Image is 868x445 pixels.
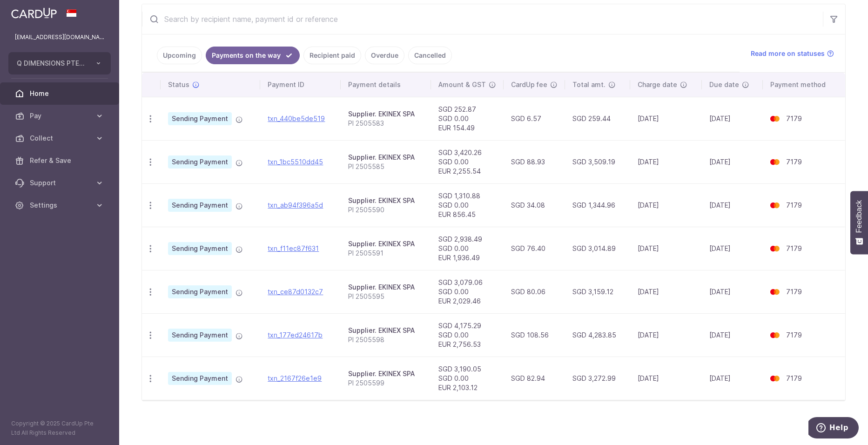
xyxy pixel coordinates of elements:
[431,183,504,227] td: SGD 1,310.88 SGD 0.00 EUR 856.45
[348,196,424,205] div: Supplier. EKINEX SPA
[572,80,606,89] span: Total amt.
[142,4,823,34] input: Search by recipient name, payment id or reference
[268,115,325,122] a: txn_440be5de519
[303,47,361,64] a: Recipient paid
[35,55,83,61] div: Domain Overview
[702,97,763,140] td: [DATE]
[766,373,784,384] img: Bank Card
[702,227,763,270] td: [DATE]
[702,313,763,357] td: [DATE]
[630,313,702,357] td: [DATE]
[25,54,33,61] img: tab_domain_overview_orange.svg
[348,153,424,162] div: Supplier. EKINEX SPA
[850,191,868,254] button: Feedback - Show survey
[348,292,424,301] p: PI 2505595
[702,140,763,183] td: [DATE]
[565,97,630,140] td: SGD 259.44
[168,285,232,298] span: Sending Payment
[630,97,702,140] td: [DATE]
[8,52,111,74] button: Q DIMENSIONS PTE. LTD.
[365,47,404,64] a: Overdue
[30,111,91,121] span: Pay
[565,357,630,400] td: SGD 3,272.99
[766,113,784,124] img: Bank Card
[565,270,630,313] td: SGD 3,159.12
[168,199,232,212] span: Sending Payment
[766,156,784,168] img: Bank Card
[431,357,504,400] td: SGD 3,190.05 SGD 0.00 EUR 2,103.12
[565,313,630,357] td: SGD 4,283.85
[504,313,565,357] td: SGD 108.56
[438,80,486,89] span: Amount & GST
[786,331,802,339] span: 7179
[565,227,630,270] td: SGD 3,014.89
[168,80,189,89] span: Status
[268,158,323,166] a: txn_1bc5510dd45
[630,140,702,183] td: [DATE]
[504,97,565,140] td: SGD 6.57
[504,270,565,313] td: SGD 80.06
[511,80,547,89] span: CardUp fee
[751,49,825,58] span: Read more on statuses
[348,335,424,344] p: PI 2505598
[268,288,323,296] a: txn_ce87d0132c7
[348,283,424,292] div: Supplier. EKINEX SPA
[766,286,784,297] img: Bank Card
[630,183,702,227] td: [DATE]
[630,357,702,400] td: [DATE]
[168,112,232,125] span: Sending Payment
[786,374,802,382] span: 7179
[168,329,232,342] span: Sending Payment
[630,227,702,270] td: [DATE]
[638,80,677,89] span: Charge date
[431,270,504,313] td: SGD 3,079.06 SGD 0.00 EUR 2,029.46
[341,73,431,97] th: Payment details
[751,49,834,58] a: Read more on statuses
[348,378,424,388] p: PI 2505599
[702,357,763,400] td: [DATE]
[808,417,859,440] iframe: Opens a widget where you can find more information
[24,24,102,32] div: Domain: [DOMAIN_NAME]
[766,330,784,341] img: Bank Card
[702,183,763,227] td: [DATE]
[15,24,22,32] img: website_grey.svg
[504,140,565,183] td: SGD 88.93
[348,239,424,249] div: Supplier. EKINEX SPA
[763,73,845,97] th: Payment method
[766,200,784,211] img: Bank Card
[168,372,232,385] span: Sending Payment
[786,201,802,209] span: 7179
[15,15,22,22] img: logo_orange.svg
[93,54,100,61] img: tab_keywords_by_traffic_grey.svg
[504,227,565,270] td: SGD 76.40
[431,313,504,357] td: SGD 4,175.29 SGD 0.00 EUR 2,756.53
[786,115,802,122] span: 7179
[26,15,46,22] div: v 4.0.25
[30,178,91,188] span: Support
[268,331,323,339] a: txn_177ed24617b
[786,158,802,166] span: 7179
[168,242,232,255] span: Sending Payment
[268,374,322,382] a: txn_2167f26e1e9
[30,134,91,143] span: Collect
[504,357,565,400] td: SGD 82.94
[348,205,424,215] p: PI 2505590
[268,201,323,209] a: txn_ab94f396a5d
[30,201,91,210] span: Settings
[348,109,424,119] div: Supplier. EKINEX SPA
[766,243,784,254] img: Bank Card
[103,55,157,61] div: Keywords by Traffic
[348,162,424,171] p: PI 2505585
[206,47,300,64] a: Payments on the way
[709,80,739,89] span: Due date
[702,270,763,313] td: [DATE]
[855,200,863,233] span: Feedback
[504,183,565,227] td: SGD 34.08
[30,156,91,165] span: Refer & Save
[348,369,424,378] div: Supplier. EKINEX SPA
[630,270,702,313] td: [DATE]
[565,183,630,227] td: SGD 1,344.96
[431,140,504,183] td: SGD 3,420.26 SGD 0.00 EUR 2,255.54
[15,33,104,42] p: [EMAIL_ADDRESS][DOMAIN_NAME]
